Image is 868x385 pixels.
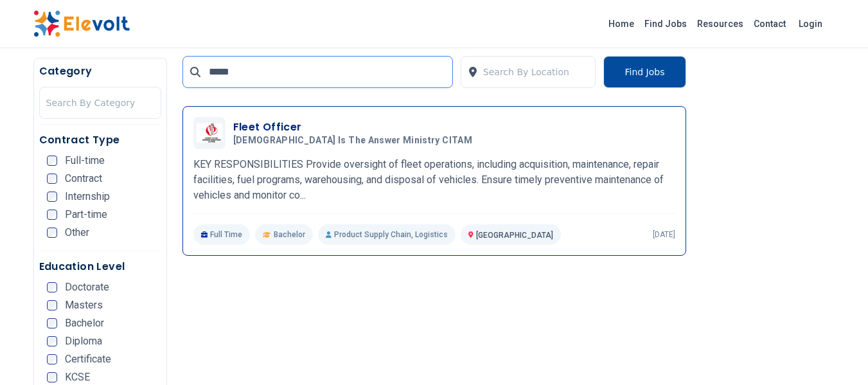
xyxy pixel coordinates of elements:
[193,157,675,203] p: KEY RESPONSIBILITIES Provide oversight of fleet operations, including acquisition, maintenance, r...
[47,318,57,328] input: Bachelor
[39,132,161,148] h5: Contract Type
[791,11,830,37] a: Login
[193,224,251,245] p: Full Time
[65,156,105,166] span: Full-time
[47,300,57,310] input: Masters
[47,354,57,364] input: Certificate
[39,64,161,79] h5: Category
[47,174,57,184] input: Contract
[47,228,57,238] input: Other
[65,336,102,346] span: Diploma
[692,13,748,34] a: Resources
[47,192,57,202] input: Internship
[318,224,456,245] p: Product Supply Chain, Logistics
[65,282,109,292] span: Doctorate
[47,336,57,346] input: Diploma
[65,300,103,310] span: Masters
[748,13,791,34] a: Contact
[65,354,111,364] span: Certificate
[603,56,686,88] button: Find Jobs
[233,135,472,147] span: [DEMOGRAPHIC_DATA] Is The Answer Ministry CITAM
[197,123,222,143] img: Christ Is The Answer Ministry CITAM
[47,282,57,292] input: Doctorate
[65,192,110,202] span: Internship
[65,228,89,238] span: Other
[65,210,107,220] span: Part-time
[233,120,477,135] h3: Fleet Officer
[47,156,57,166] input: Full-time
[47,210,57,220] input: Part-time
[65,174,102,184] span: Contract
[804,323,868,385] iframe: Chat Widget
[65,318,104,328] span: Bachelor
[193,117,675,245] a: Christ Is The Answer Ministry CITAMFleet Officer[DEMOGRAPHIC_DATA] Is The Answer Ministry CITAMKE...
[65,372,90,382] span: KCSE
[33,10,130,37] img: Elevolt
[639,13,692,34] a: Find Jobs
[653,229,675,240] p: [DATE]
[476,231,553,240] span: [GEOGRAPHIC_DATA]
[603,13,639,34] a: Home
[274,229,305,240] span: Bachelor
[47,372,57,382] input: KCSE
[39,259,161,274] h5: Education Level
